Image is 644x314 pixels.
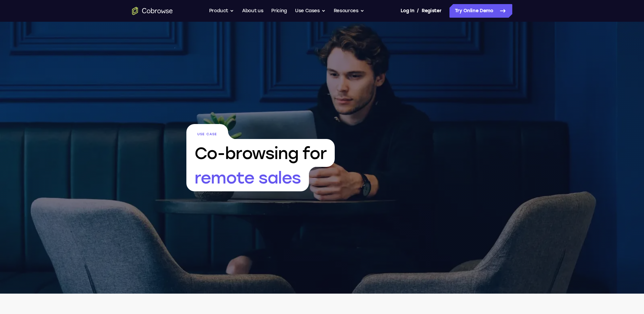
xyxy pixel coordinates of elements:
span: / [417,7,419,15]
button: Product [209,4,234,18]
button: Use Cases [295,4,326,18]
a: Go to the home page [132,7,173,15]
span: Use Case [186,124,228,139]
a: Register [422,4,441,18]
span: remote sales [186,167,309,191]
button: Resources [334,4,364,18]
a: Try Online Demo [449,4,512,18]
span: Co-browsing for [186,139,335,167]
a: About us [242,4,263,18]
a: Pricing [271,4,287,18]
a: Log In [401,4,414,18]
